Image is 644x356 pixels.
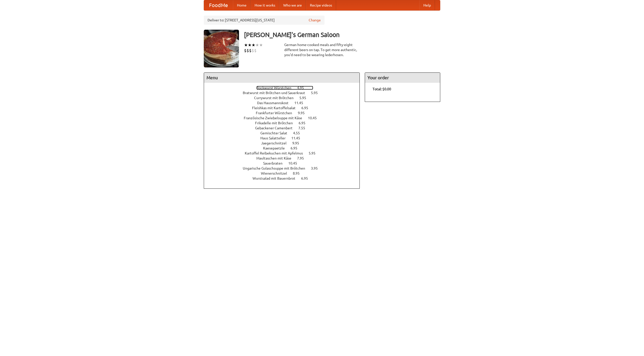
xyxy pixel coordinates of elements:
[256,111,314,115] a: Frankfurter Würstchen 9.95
[301,106,313,110] span: 6.95
[279,0,306,10] a: Who we are
[261,141,292,145] span: Jaegerschnitzel
[297,86,309,90] span: 4.95
[308,116,322,120] span: 10.45
[245,151,308,155] span: Kartoffel Reibekuchen mit Apfelmus
[260,131,309,135] a: Gemischter Salat 4.55
[255,121,315,125] a: Frikadelle mit Brötchen 6.95
[204,30,239,67] img: angular.jpg
[256,86,313,90] a: Bockwurst Würstchen 4.95
[245,151,325,155] a: Kartoffel Reibekuchen mit Apfelmus 5.95
[293,171,305,175] span: 8.95
[255,121,298,125] span: Frikadelle mit Brötchen
[259,42,263,48] li: ★
[311,166,323,170] span: 3.95
[311,91,323,95] span: 5.95
[299,121,310,125] span: 6.95
[257,101,312,105] a: Das Hausmannskost 11.45
[263,146,307,150] a: Kaesepaetzle 6.95
[244,30,440,40] h3: [PERSON_NAME]'s German Saloon
[204,16,325,25] div: Deliver to: [STREET_ADDRESS][US_STATE]
[292,141,304,145] span: 9.95
[261,171,309,175] a: Wienerschnitzel 8.95
[419,0,435,10] a: Help
[284,42,360,57] div: German home-cooked meals and fifty-eight different beers on tap. To get more authentic, you'd nee...
[293,131,305,135] span: 4.55
[298,126,310,130] span: 7.55
[255,42,259,48] li: ★
[263,146,290,150] span: Kaesepaetzle
[243,166,310,170] span: Ungarische Gulaschsuppe mit Brötchen
[301,176,313,180] span: 6.95
[263,161,288,165] span: Sauerbraten
[299,96,311,100] span: 5.95
[244,116,326,120] a: Französische Zwiebelsuppe mit Käse 10.45
[261,171,292,175] span: Wienerschnitzel
[244,116,307,120] span: Französische Zwiebelsuppe mit Käse
[373,87,391,91] b: Total: $0.00
[253,176,300,180] span: Wurstsalad mit Bauernbrot
[256,86,296,90] span: Bockwurst Würstchen
[260,131,292,135] span: Gemischter Salat
[297,156,309,160] span: 7.95
[365,73,440,83] h4: Your order
[247,48,249,53] li: $
[288,161,302,165] span: 10.45
[204,73,359,83] h4: Menu
[233,0,251,10] a: Home
[244,42,248,48] li: ★
[254,96,299,100] span: Currywurst mit Brötchen
[249,48,252,53] li: $
[252,106,317,110] a: Fleishkas mit Kartoffelsalat 6.95
[306,0,336,10] a: Recipe videos
[260,136,291,140] span: Haus Salatteller
[260,136,309,140] a: Haus Salatteller 11.45
[291,136,305,140] span: 11.45
[243,166,327,170] a: Ungarische Gulaschsuppe mit Brötchen 3.95
[263,161,306,165] a: Sauerbraten 10.45
[204,0,233,10] a: FoodMe
[243,91,327,95] a: Bratwurst mit Brötchen und Sauerkraut 5.95
[252,42,255,48] li: ★
[257,101,294,105] span: Das Hausmannskost
[254,48,257,53] li: $
[251,0,279,10] a: How it works
[294,101,308,105] span: 11.45
[298,111,310,115] span: 9.95
[255,126,314,130] a: Gebackener Camenbert 7.55
[261,141,308,145] a: Jaegerschnitzel 9.95
[256,111,297,115] span: Frankfurter Würstchen
[253,176,317,180] a: Wurstsalad mit Bauernbrot 6.95
[244,48,247,53] li: $
[309,18,321,23] a: Change
[252,48,254,53] li: $
[309,151,320,155] span: 5.95
[256,156,296,160] span: Maultaschen mit Käse
[255,126,298,130] span: Gebackener Camenbert
[248,42,252,48] li: ★
[243,91,310,95] span: Bratwurst mit Brötchen und Sauerkraut
[254,96,315,100] a: Currywurst mit Brötchen 5.95
[256,156,313,160] a: Maultaschen mit Käse 7.95
[291,146,302,150] span: 6.95
[252,106,301,110] span: Fleishkas mit Kartoffelsalat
